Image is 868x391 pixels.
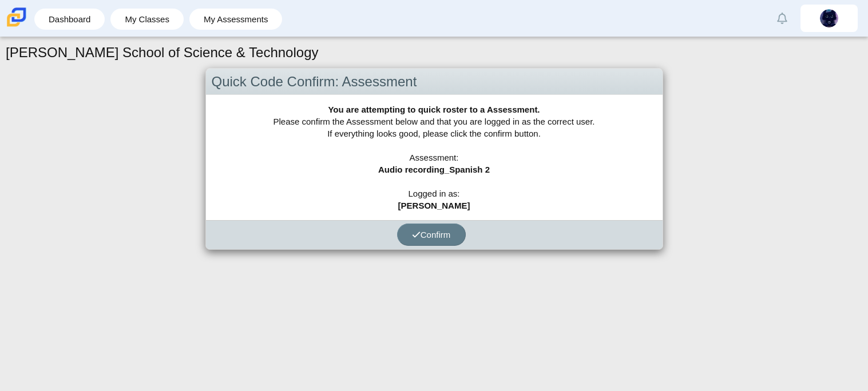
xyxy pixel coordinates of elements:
[378,165,490,174] b: Audio recording_Spanish 2
[397,224,466,246] button: Confirm
[6,43,319,62] h1: [PERSON_NAME] School of Science & Technology
[206,95,663,220] div: Please confirm the Assessment below and that you are logged in as the correct user. If everything...
[800,5,858,32] a: maylene.crespo.Op0Srf
[40,9,99,30] a: Dashboard
[5,21,29,31] a: Carmen School of Science & Technology
[195,9,277,30] a: My Assessments
[5,5,29,29] img: Carmen School of Science & Technology
[770,6,795,31] a: Alerts
[206,69,663,95] div: Quick Code Confirm: Assessment
[116,9,178,30] a: My Classes
[328,105,540,114] b: You are attempting to quick roster to a Assessment.
[820,9,838,27] img: maylene.crespo.Op0Srf
[412,230,451,240] span: Confirm
[398,201,470,210] b: [PERSON_NAME]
